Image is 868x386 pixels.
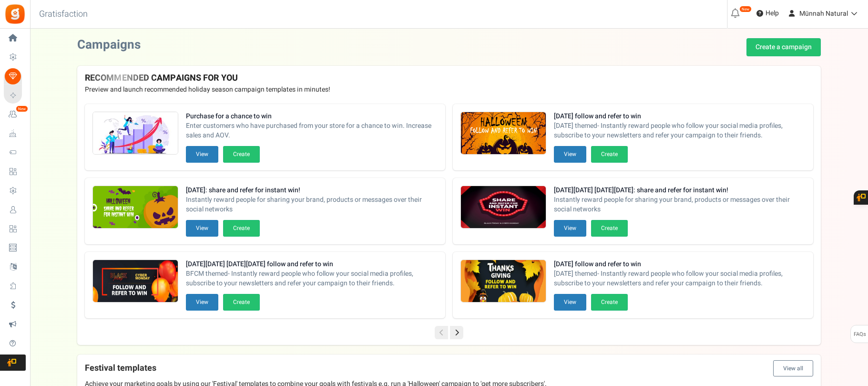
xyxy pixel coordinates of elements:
strong: [DATE] follow and refer to win [554,260,806,269]
span: FAQs [853,325,866,344]
h4: Festival templates [85,360,813,376]
em: New [16,105,28,112]
button: Create [591,220,628,237]
a: New [4,106,26,123]
strong: [DATE][DATE] [DATE][DATE] follow and refer to win [186,260,438,269]
button: View [554,146,586,163]
img: Recommended Campaigns [93,186,178,229]
button: View all [773,360,813,376]
button: Create [223,294,260,311]
strong: [DATE]: share and refer for instant win! [186,186,438,195]
img: Recommended Campaigns [461,186,546,229]
button: Create [223,146,260,163]
button: View [186,220,218,237]
button: Create [223,220,260,237]
img: Recommended Campaigns [461,112,546,155]
a: Create a campaign [746,38,821,56]
button: View [554,294,586,311]
img: Recommended Campaigns [93,112,178,155]
strong: Purchase for a chance to win [186,112,438,121]
span: [DATE] themed- Instantly reward people who follow your social media profiles, subscribe to your n... [554,269,806,288]
span: Instantly reward people for sharing your brand, products or messages over their social networks [186,195,438,214]
span: BFCM themed- Instantly reward people who follow your social media profiles, subscribe to your new... [186,269,438,288]
em: New [739,6,752,12]
button: View [186,146,218,163]
button: Create [591,294,628,311]
span: Help [763,9,779,18]
span: Enter customers who have purchased from your store for a chance to win. Increase sales and AOV. [186,121,438,140]
strong: [DATE][DATE] [DATE][DATE]: share and refer for instant win! [554,186,806,195]
p: Preview and launch recommended holiday season campaign templates in minutes! [85,85,813,94]
img: Recommended Campaigns [93,260,178,303]
h2: Campaigns [77,38,141,52]
a: Help [753,6,783,21]
button: View [186,294,218,311]
h4: RECOMMENDED CAMPAIGNS FOR YOU [85,73,813,83]
span: Münnah Natural [799,9,848,19]
span: [DATE] themed- Instantly reward people who follow your social media profiles, subscribe to your n... [554,121,806,140]
img: Recommended Campaigns [461,260,546,303]
img: Gratisfaction [4,3,26,25]
span: Instantly reward people for sharing your brand, products or messages over their social networks [554,195,806,214]
h3: Gratisfaction [29,5,98,24]
button: Create [591,146,628,163]
button: View [554,220,586,237]
strong: [DATE] follow and refer to win [554,112,806,121]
